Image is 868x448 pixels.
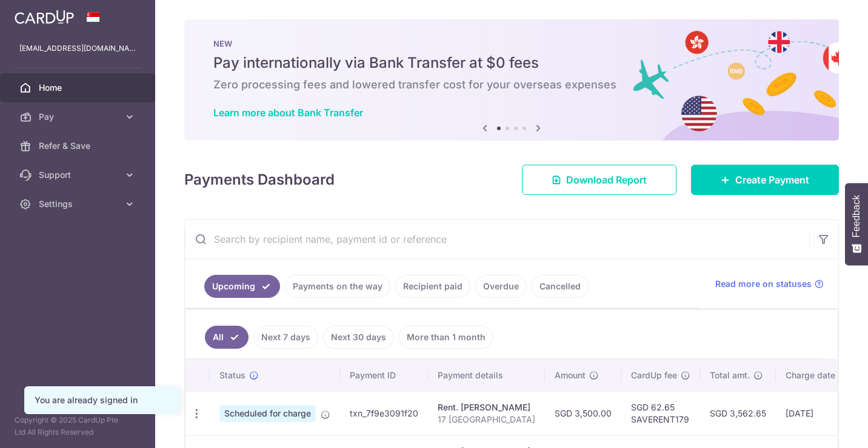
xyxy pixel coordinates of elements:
[532,275,589,298] a: Cancelled
[631,369,677,381] span: CardUp fee
[213,107,363,119] a: Learn more about Bank Transfer
[213,53,810,73] h5: Pay internationally via Bank Transfer at $0 fees
[340,391,428,435] td: txn_7f9e3091f20
[184,19,839,140] img: Bank transfer banner
[715,278,824,290] a: Read more on statuses
[39,169,119,181] span: Support
[621,391,700,435] td: SGD 62.65 SAVERENT179
[39,140,119,152] span: Refer & Save
[395,275,470,298] a: Recipient paid
[691,165,839,195] a: Create Payment
[845,183,868,265] button: Feedback - Show survey
[204,275,280,298] a: Upcoming
[735,173,809,187] span: Create Payment
[438,413,535,426] p: 17 [GEOGRAPHIC_DATA]
[786,369,835,381] span: Charge date
[438,401,535,413] div: Rent. [PERSON_NAME]
[323,326,394,349] a: Next 30 days
[253,326,318,349] a: Next 7 days
[428,360,545,391] th: Payment details
[851,195,862,237] span: Feedback
[399,326,493,349] a: More than 1 month
[205,326,249,349] a: All
[566,173,647,187] span: Download Report
[219,369,245,381] span: Status
[522,165,676,195] a: Download Report
[776,391,858,435] td: [DATE]
[35,394,169,406] div: You are already signed in
[185,220,809,259] input: Search by recipient name, payment id or reference
[715,278,812,290] span: Read more on statuses
[555,369,586,381] span: Amount
[710,369,750,381] span: Total amt.
[39,111,119,123] span: Pay
[285,275,390,298] a: Payments on the way
[700,391,776,435] td: SGD 3,562.65
[213,77,810,92] h6: Zero processing fees and lowered transfer cost for your overseas expenses
[15,10,74,24] img: CardUp
[39,82,119,94] span: Home
[184,169,335,191] h4: Payments Dashboard
[39,198,119,210] span: Settings
[340,360,428,391] th: Payment ID
[219,405,316,422] span: Scheduled for charge
[19,42,136,54] p: [EMAIL_ADDRESS][DOMAIN_NAME]
[545,391,621,435] td: SGD 3,500.00
[213,39,810,48] p: NEW
[475,275,527,298] a: Overdue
